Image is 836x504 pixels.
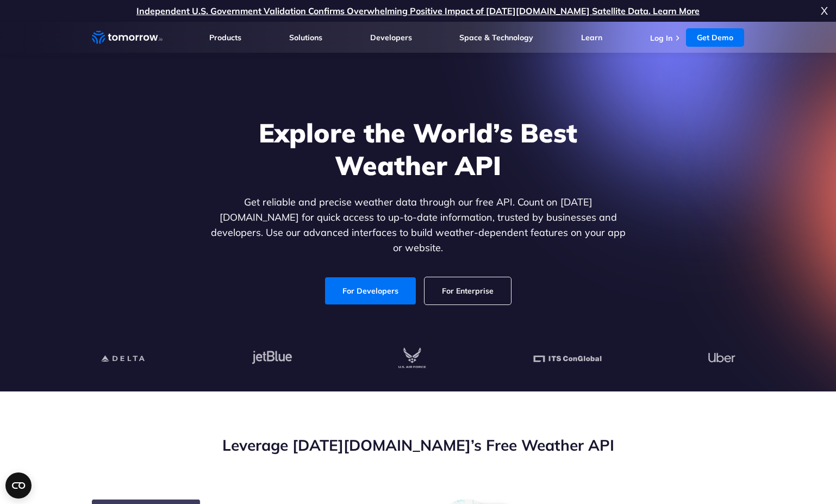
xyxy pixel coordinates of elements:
[209,33,241,42] a: Products
[208,195,628,256] p: Get reliable and precise weather data through our free API. Count on [DATE][DOMAIN_NAME] for quic...
[92,435,744,456] h2: Leverage [DATE][DOMAIN_NAME]’s Free Weather API
[208,116,628,182] h1: Explore the World’s Best Weather API
[581,33,602,42] a: Learn
[459,33,533,42] a: Space & Technology
[370,33,412,42] a: Developers
[425,277,511,304] a: For Enterprise
[5,472,32,499] button: Open CMP widget
[92,29,163,46] a: Home link
[686,28,744,47] a: Get Demo
[136,5,700,16] a: Independent U.S. Government Validation Confirms Overwhelming Positive Impact of [DATE][DOMAIN_NAM...
[650,33,672,43] a: Log In
[325,277,416,304] a: For Developers
[289,33,322,42] a: Solutions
